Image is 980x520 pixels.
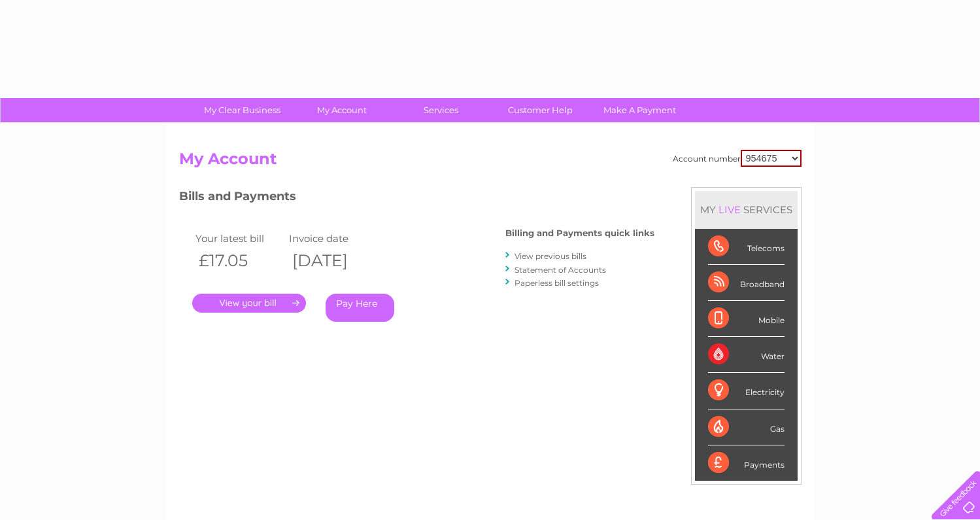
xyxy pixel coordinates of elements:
div: Account number [673,150,802,167]
a: Make A Payment [586,98,694,122]
div: Telecoms [708,229,785,265]
th: [DATE] [286,247,380,274]
div: LIVE [716,203,743,216]
div: Broadband [708,265,785,301]
a: Pay Here [326,294,394,322]
div: MY SERVICES [695,191,798,228]
div: Electricity [708,373,785,409]
div: Water [708,337,785,373]
a: My Clear Business [188,98,296,122]
a: My Account [288,98,396,122]
h2: My Account [179,150,802,175]
div: Payments [708,445,785,481]
td: Your latest bill [192,230,286,247]
div: Gas [708,409,785,445]
th: £17.05 [192,247,286,274]
h3: Bills and Payments [179,187,654,210]
a: Customer Help [486,98,594,122]
a: Services [387,98,495,122]
a: . [192,294,306,313]
td: Invoice date [286,230,380,247]
div: Mobile [708,301,785,337]
h4: Billing and Payments quick links [505,228,654,238]
a: View previous bills [515,251,586,261]
a: Paperless bill settings [515,278,599,288]
a: Statement of Accounts [515,265,606,275]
